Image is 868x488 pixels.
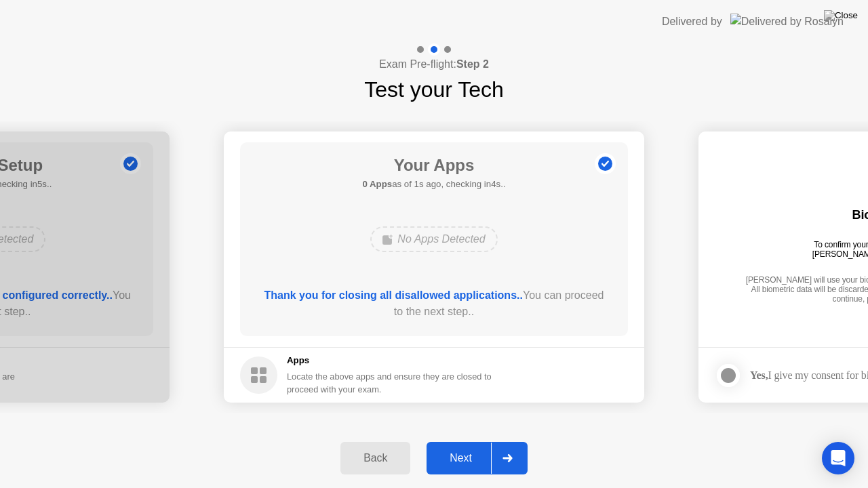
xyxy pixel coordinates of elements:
div: Delivered by [662,14,722,30]
div: Locate the above apps and ensure they are closed to proceed with your exam. [287,370,492,396]
b: 0 Apps [362,179,392,189]
strong: Yes, [750,369,768,381]
div: You can proceed to the next step.. [260,287,609,320]
button: Next [427,442,528,474]
h5: as of 1s ago, checking in4s.. [362,178,505,191]
b: Thank you for closing all disallowed applications.. [264,289,523,301]
div: Open Intercom Messenger [822,442,854,474]
div: Next [431,452,491,464]
h1: Test your Tech [364,73,504,106]
div: Back [344,452,406,464]
img: Close [824,10,858,21]
h1: Your Apps [362,153,505,178]
b: Step 2 [456,58,489,70]
img: Delivered by Rosalyn [730,14,844,29]
h5: Apps [287,354,492,367]
h4: Exam Pre-flight: [379,56,489,73]
div: No Apps Detected [370,226,497,252]
button: Back [340,442,410,474]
